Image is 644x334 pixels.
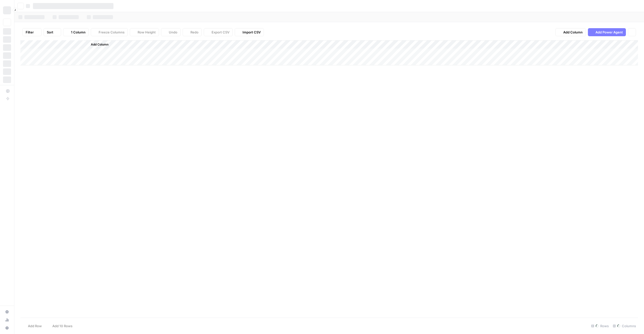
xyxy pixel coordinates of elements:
[52,323,72,328] span: Add 10 Rows
[611,322,638,330] div: Columns
[20,322,45,330] button: Add Row
[138,30,156,35] span: Row Height
[3,308,11,316] a: Settings
[555,28,586,36] button: Add Column
[595,30,623,35] span: Add Power Agent
[235,28,264,36] button: Import CSV
[47,30,53,35] span: Sort
[28,323,42,328] span: Add Row
[26,30,34,35] span: Filter
[190,30,198,35] span: Redo
[3,316,11,324] a: Usage
[130,28,159,36] button: Row Height
[63,28,89,36] button: 1 Column
[91,28,128,36] button: Freeze Columns
[84,41,110,48] button: Add Column
[99,30,125,35] span: Freeze Columns
[588,28,626,36] button: Add Power Agent
[212,30,229,35] span: Export CSV
[204,28,233,36] button: Export CSV
[22,28,42,36] button: Filter
[161,28,181,36] button: Undo
[45,322,75,330] button: Add 10 Rows
[589,322,611,330] div: Rows
[44,28,61,36] button: Sort
[243,30,261,35] span: Import CSV
[3,324,11,332] button: Help + Support
[169,30,177,35] span: Undo
[183,28,202,36] button: Redo
[91,42,108,47] span: Add Column
[71,30,86,35] span: 1 Column
[563,30,583,35] span: Add Column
